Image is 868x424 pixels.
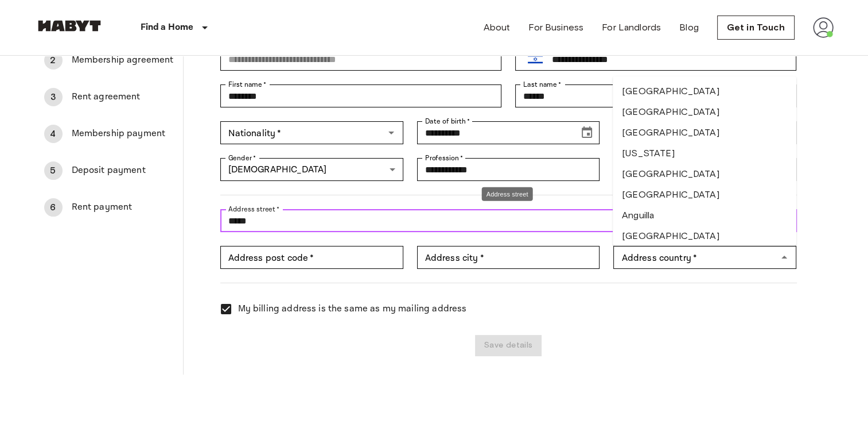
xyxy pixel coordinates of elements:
div: 2 [44,51,63,70]
span: Rent payment [72,201,174,214]
button: Choose date, selected date is Sep 26, 1986 [575,121,598,144]
li: [GEOGRAPHIC_DATA] [613,163,796,184]
label: Gender [228,153,256,163]
label: First name [228,79,267,90]
button: Open [383,125,399,141]
span: Rent agreement [72,90,174,104]
span: Deposit payment [72,164,174,178]
span: Membership agreement [72,53,174,67]
div: 2Membership agreement [35,47,183,74]
span: Membership payment [72,127,174,141]
div: Address street [220,209,797,232]
label: Address street [228,204,280,214]
button: Select country [523,47,547,71]
div: 6 [44,198,63,217]
a: For Business [528,21,583,34]
img: Habyt [35,20,104,32]
div: 3Rent agreement [35,83,183,111]
li: [GEOGRAPHIC_DATA] [613,184,796,205]
a: About [484,21,511,34]
span: My billing address is the same as my mailing address [238,302,467,316]
div: 4 [44,125,63,143]
img: Israel [528,54,543,65]
li: [GEOGRAPHIC_DATA] [613,80,796,101]
div: Last name [515,84,796,107]
div: Address city [417,246,600,269]
a: Blog [679,21,699,34]
div: First name [220,84,501,107]
li: [GEOGRAPHIC_DATA] [613,225,796,246]
div: Email address [220,48,501,71]
div: 4Membership payment [35,120,183,148]
label: Date of birth [425,116,470,126]
img: avatar [813,17,834,38]
div: 6Rent payment [35,194,183,221]
label: Last name [523,79,562,90]
li: [GEOGRAPHIC_DATA] [613,122,796,142]
li: [US_STATE] [613,142,796,163]
li: [GEOGRAPHIC_DATA] [613,101,796,122]
div: 5 [44,161,63,180]
div: Address street [482,187,533,201]
li: Anguilla [613,205,796,225]
div: [DEMOGRAPHIC_DATA] [220,158,403,181]
p: Find a Home [141,21,194,34]
label: Profession [425,153,464,163]
div: 5Deposit payment [35,157,183,184]
div: Profession [417,158,600,181]
button: Close [776,249,792,265]
div: 3 [44,88,63,106]
div: Address post code [220,246,403,269]
a: Get in Touch [717,16,795,40]
a: For Landlords [602,21,661,34]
